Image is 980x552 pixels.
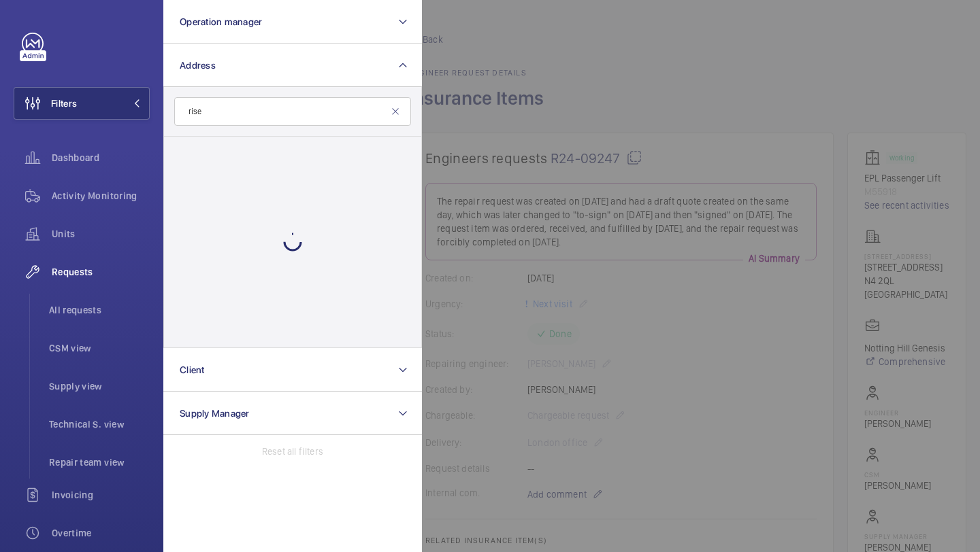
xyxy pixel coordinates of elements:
span: Activity Monitoring [52,189,150,203]
span: Units [52,227,150,241]
span: Technical S. view [49,417,150,431]
span: Filters [51,97,77,110]
span: All requests [49,303,150,317]
span: Requests [52,265,150,279]
span: Overtime [52,526,150,540]
span: Supply view [49,379,150,393]
button: Filters [14,87,150,120]
span: Invoicing [52,488,150,502]
span: Dashboard [52,151,150,165]
span: Repair team view [49,455,150,469]
span: CSM view [49,341,150,355]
